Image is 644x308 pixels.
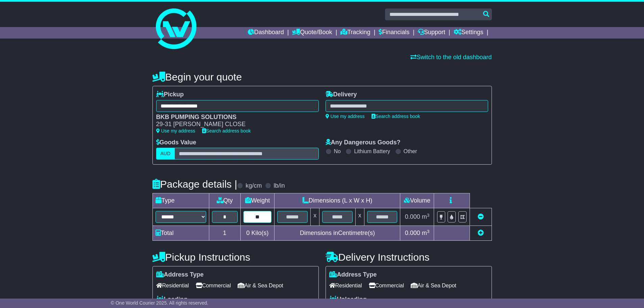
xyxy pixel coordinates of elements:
h4: Delivery Instructions [326,252,492,263]
span: Air & Sea Depot [411,280,456,291]
span: m [422,213,430,220]
h4: Package details | [152,179,237,190]
div: BKB PUMPING SOLUTIONS [156,114,312,121]
a: Support [418,27,445,39]
a: Tracking [340,27,370,39]
span: 0.000 [405,230,420,236]
label: Address Type [329,271,377,279]
td: x [311,208,319,226]
label: lb/in [273,182,285,190]
span: © One World Courier 2025. All rights reserved. [111,300,209,306]
sup: 3 [427,213,430,218]
span: Residential [329,280,362,291]
a: Switch to the old dashboard [410,54,492,61]
label: Other [404,148,417,155]
td: Qty [209,193,240,208]
a: Financials [379,27,409,39]
label: Address Type [156,271,204,279]
label: No [334,148,341,155]
a: Search address book [202,128,251,134]
label: kg/cm [245,182,262,190]
a: Use my address [326,114,365,119]
label: AUD [156,148,175,160]
label: Unloading [329,296,367,303]
label: Loading [156,296,188,303]
label: Lithium Battery [354,148,390,155]
a: Quote/Book [292,27,332,39]
sup: 3 [427,229,430,234]
div: 29-31 [PERSON_NAME] CLOSE [156,121,312,128]
a: Settings [454,27,483,39]
td: Volume [400,193,434,208]
label: Pickup [156,91,184,98]
td: Weight [240,193,275,208]
td: Dimensions in Centimetre(s) [275,226,400,241]
td: Dimensions (L x W x H) [275,193,400,208]
a: Dashboard [248,27,284,39]
span: m [422,230,430,236]
td: Type [152,193,209,208]
td: Total [152,226,209,241]
a: Remove this item [478,213,484,220]
h4: Pickup Instructions [152,252,319,263]
span: Residential [156,280,189,291]
span: 0 [246,230,249,236]
label: Any Dangerous Goods? [326,139,401,146]
a: Use my address [156,128,195,134]
a: Add new item [478,230,484,236]
span: Commercial [369,280,404,291]
span: 0.000 [405,213,420,220]
td: 1 [209,226,240,241]
td: Kilo(s) [240,226,275,241]
a: Search address book [372,114,420,119]
h4: Begin your quote [152,71,492,82]
label: Delivery [326,91,357,98]
span: Air & Sea Depot [238,280,283,291]
label: Goods Value [156,139,196,146]
td: x [355,208,364,226]
span: Commercial [196,280,231,291]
